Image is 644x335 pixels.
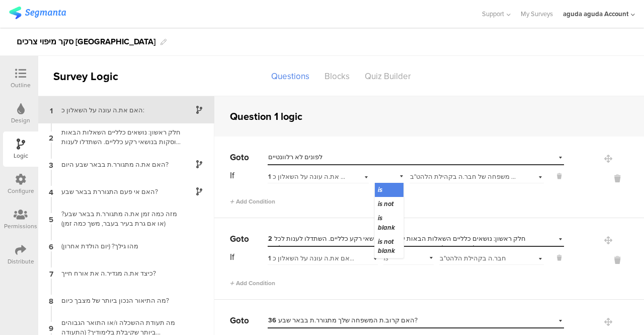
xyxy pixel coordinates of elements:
div: כיצד את.ה מגדיר.ה את אורח חייך? [55,269,181,278]
span: 8 [49,295,53,306]
img: segmanta logo [9,7,66,19]
div: סקר מיפוי צרכים [GEOGRAPHIC_DATA] [17,34,155,50]
span: to [241,151,249,164]
div: If [230,169,267,182]
span: 9 [49,322,53,333]
span: Go [230,233,241,245]
div: Configure [8,186,34,195]
div: מזה כמה זמן את.ה מתגורר.ת בבאר שבע? (או אם גרת בעיר בעבר, משך כמה זמן) [55,209,181,228]
div: Quiz Builder [357,68,419,85]
div: האם את.ה עונה על השאלון כ: [55,105,181,115]
span: 2 [268,234,272,243]
div: האם אי פעם התגוררת בבאר שבע? [55,187,181,196]
span: is not [378,199,393,209]
span: 6 [49,240,53,251]
span: חלק ראשון: נושאים כלליים השאלות הבאות עוסקות בנושאי רקע כלליים. השתדלו לענות לכל השאלות בכנות, לפ... [268,234,526,252]
div: Outline [11,81,31,90]
span: 5 [49,213,53,224]
span: 1 [50,104,53,115]
div: aguda aguda Account [563,9,628,19]
div: Logic [14,151,28,160]
span: איני שייך.ת לקהילת הלהט"ב ואיני קרוב.ת משפחה של חבר.ה בקהילת הלהט"ב [410,172,623,181]
span: to [241,233,249,245]
span: האם קרוב.ת המשפחה שלך מתגורר.ת בבאר שבע? [268,315,418,325]
span: 4 [49,186,53,197]
span: Go [230,314,241,327]
div: Permissions [4,222,37,231]
span: 1 [268,254,271,263]
div: האם את.ה עונה על השאלון כ: [268,172,347,181]
span: 2 [49,131,53,143]
div: האם את.ה מתגורר.ת בבאר שבע היום? [55,160,181,169]
span: האם את.ה עונה על השאלון כ: [268,253,356,263]
span: 3 [49,159,53,170]
span: 7 [49,267,53,279]
span: חבר.ה בקהילת הלהט"ב [440,253,506,263]
div: האם את.ה עונה על השאלון כ: [268,254,355,263]
span: האם את.ה עונה על השאלון כ: [268,172,356,181]
div: Distribute [8,257,34,266]
div: Question 1 logic [230,109,302,124]
span: to [241,314,249,327]
div: Survey Logic [38,68,154,85]
span: Support [482,9,504,19]
div: חלק ראשון: נושאים כלליים השאלות הבאות עוסקות בנושאי רקע כלליים. השתדלו לענות לכל השאלות בכנות, לפ... [55,127,181,147]
span: 36 [268,316,276,325]
span: Add Condition [230,197,275,206]
div: Questions [264,68,317,85]
span: is [378,185,382,194]
span: לפונים לא רלוונטיים [268,152,323,162]
span: Go [230,151,241,164]
span: is not blank [378,237,395,255]
span: is blank [378,213,395,232]
div: Design [11,116,30,125]
div: מהו גילך? (יום הולדת אחרון) [55,241,181,251]
div: If [230,251,267,263]
span: 1 [268,172,271,181]
div: מה התיאור הנכון ביותר של מצבך כיום? [55,296,181,305]
span: Add Condition [230,279,275,288]
div: Blocks [317,68,357,85]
